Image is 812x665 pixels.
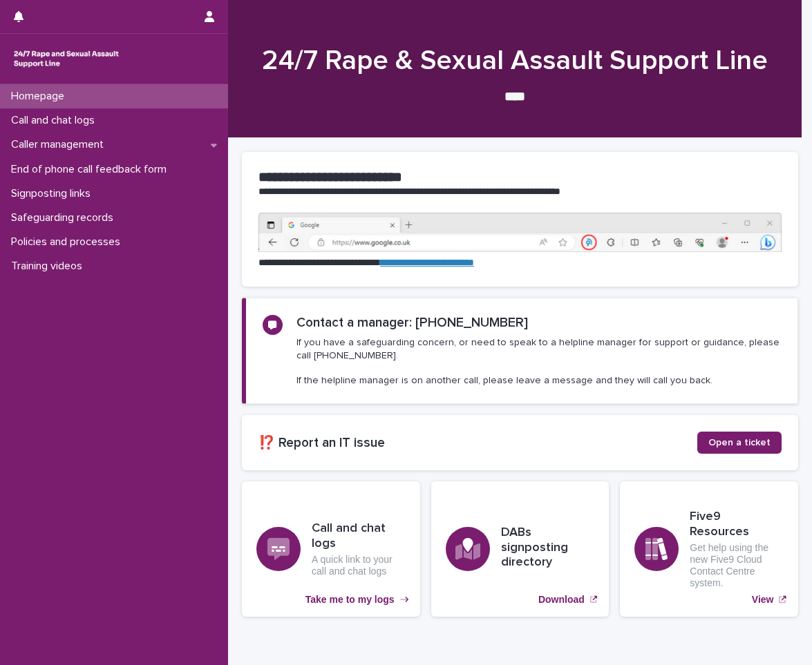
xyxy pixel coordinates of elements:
a: Open a ticket [697,432,782,454]
h2: ⁉️ Report an IT issue [258,435,697,451]
p: Call and chat logs [6,114,106,127]
p: Take me to my logs [305,594,395,606]
p: Training videos [6,260,93,273]
p: Policies and processes [6,235,131,249]
p: Download [538,594,585,606]
p: Signposting links [6,187,102,200]
img: https%3A%2F%2Fcdn.document360.io%2F0deca9d6-0dac-4e56-9e8f-8d9979bfce0e%2FImages%2FDocumentation%... [258,213,782,252]
p: Homepage [6,90,75,103]
a: Download [431,481,610,617]
p: Get help using the new Five9 Cloud Contact Centre system. [690,542,784,588]
h3: Five9 Resources [690,510,784,539]
img: rhQMoQhaT3yELyF149Cw [11,45,122,73]
p: If you have a safeguarding concern, or need to speak to a helpline manager for support or guidanc... [296,336,781,387]
p: Safeguarding records [6,211,124,224]
h1: 24/7 Rape & Sexual Assault Support Line [242,44,788,77]
p: A quick link to your call and chat logs [312,554,406,577]
p: View [752,594,774,606]
h3: Call and chat logs [312,521,406,551]
a: View [620,481,798,617]
a: Take me to my logs [242,481,420,617]
h2: Contact a manager: [PHONE_NUMBER] [296,315,528,331]
span: Open a ticket [708,438,771,447]
p: End of phone call feedback form [6,163,178,176]
p: Caller management [6,138,115,151]
h3: DABs signposting directory [501,526,595,570]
